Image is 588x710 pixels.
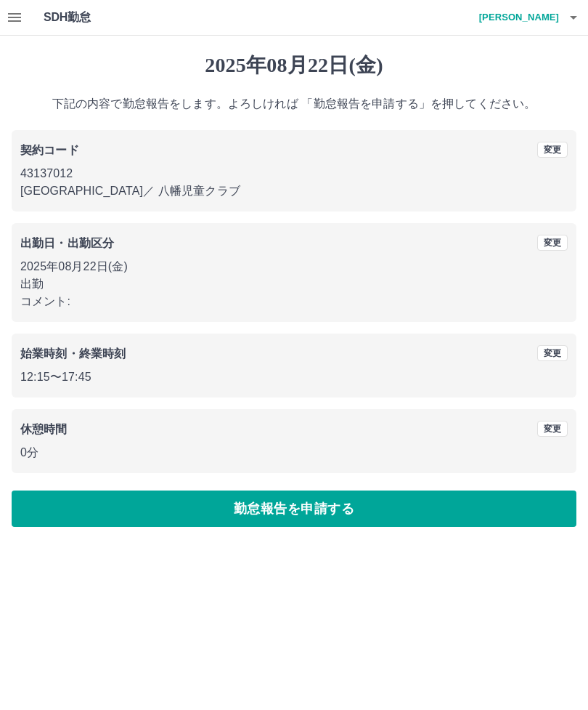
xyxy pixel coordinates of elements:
b: 出勤日・出勤区分 [20,237,114,249]
p: コメント: [20,293,568,310]
p: 0分 [20,444,568,461]
h1: 2025年08月22日(金) [12,53,576,78]
button: 変更 [537,235,568,251]
p: 43137012 [20,165,568,182]
p: 出勤 [20,275,568,293]
b: 契約コード [20,144,79,156]
button: 変更 [537,421,568,437]
b: 始業時刻・終業時刻 [20,347,126,360]
p: 12:15 〜 17:45 [20,368,568,386]
p: 2025年08月22日(金) [20,258,568,275]
b: 休憩時間 [20,423,68,435]
button: 変更 [537,345,568,361]
button: 勤怠報告を申請する [12,491,576,527]
button: 変更 [537,142,568,158]
p: 下記の内容で勤怠報告をします。よろしければ 「勤怠報告を申請する」を押してください。 [12,95,576,113]
p: [GEOGRAPHIC_DATA] ／ 八幡児童クラブ [20,182,568,200]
